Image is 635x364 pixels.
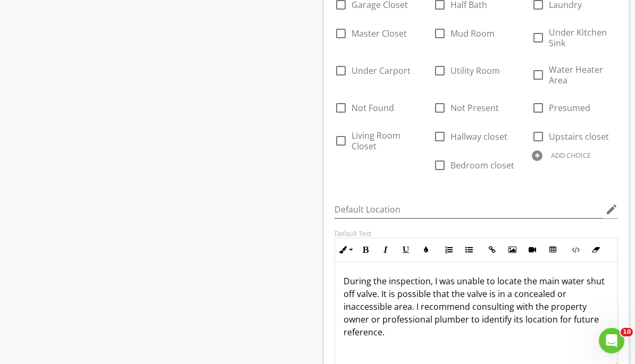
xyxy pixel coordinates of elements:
[450,28,495,39] span: Mud Room
[542,240,563,260] button: Insert Table
[335,240,355,260] button: Inline Style
[375,240,396,260] button: Italic (⌘I)
[482,240,502,260] button: Insert Link (⌘K)
[450,65,500,77] span: Utility Room
[549,27,607,49] span: Under Kitchen Sink
[551,151,591,159] div: ADD CHOICE
[344,275,609,338] p: During the inspection, I was unable to locate the main water shut off valve. It is possible that ...
[416,240,436,260] button: Colors
[335,229,618,238] div: Default Text
[450,159,514,171] span: Bedroom closet
[621,328,633,336] span: 10
[335,201,603,218] input: Default Location
[439,240,459,260] button: Ordered List
[352,130,400,152] span: Living Room Closet
[522,240,542,260] button: Insert Video
[352,65,411,77] span: Under Carport
[396,240,416,260] button: Underline (⌘U)
[355,240,375,260] button: Bold (⌘B)
[549,102,590,114] span: Presumed
[599,328,624,353] iframe: Intercom live chat
[450,131,507,142] span: Hallway closet
[450,102,499,114] span: Not Present
[549,64,603,86] span: Water Heater Area
[586,240,606,260] button: Clear Formatting
[352,28,407,39] span: Master Closet
[605,203,618,216] i: edit
[565,240,586,260] button: Code View
[352,102,394,114] span: Not Found
[549,131,609,142] span: Upstairs closet
[502,240,522,260] button: Insert Image (⌘P)
[459,240,479,260] button: Unordered List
